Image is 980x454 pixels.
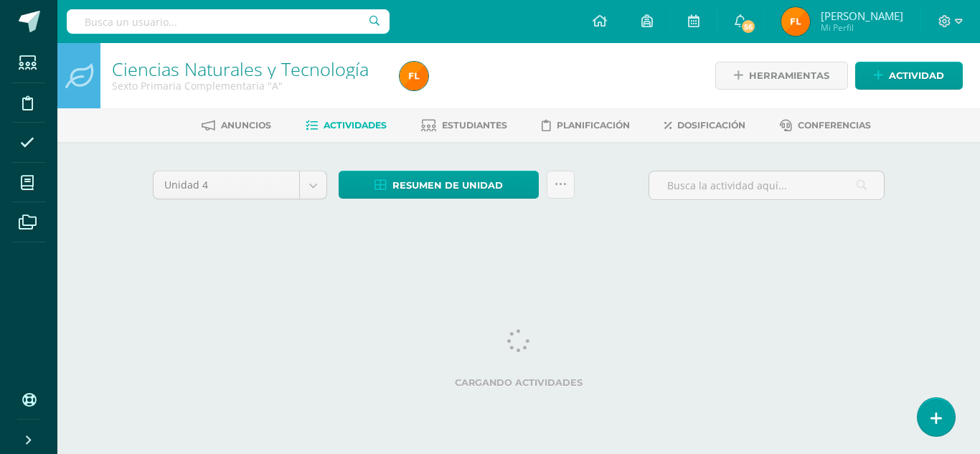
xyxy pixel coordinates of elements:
[889,62,944,89] span: Actividad
[821,22,903,34] span: Mi Perfil
[664,114,745,137] a: Dosificación
[400,62,428,90] img: 25f6e6797fd9adb8834a93e250faf539.png
[715,62,848,90] a: Herramientas
[442,120,507,131] span: Estudiantes
[781,7,810,36] img: 25f6e6797fd9adb8834a93e250faf539.png
[112,57,369,81] a: Ciencias Naturales y Tecnología
[798,120,871,131] span: Conferencias
[324,120,387,131] span: Actividades
[421,114,507,137] a: Estudiantes
[164,171,288,199] span: Unidad 4
[780,114,871,137] a: Conferencias
[677,120,745,131] span: Dosificación
[649,171,884,199] input: Busca la actividad aquí...
[154,171,326,199] a: Unidad 4
[112,79,382,93] div: Sexto Primaria Complementaria 'A'
[67,9,390,34] input: Busca un usuario...
[749,62,829,89] span: Herramientas
[557,120,630,131] span: Planificación
[221,120,271,131] span: Anuncios
[392,172,503,199] span: Resumen de unidad
[153,377,885,388] label: Cargando actividades
[112,59,382,79] h1: Ciencias Naturales y Tecnología
[202,114,271,137] a: Anuncios
[821,9,903,23] span: [PERSON_NAME]
[855,62,963,90] a: Actividad
[740,19,756,34] span: 56
[339,171,539,199] a: Resumen de unidad
[306,114,387,137] a: Actividades
[542,114,630,137] a: Planificación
